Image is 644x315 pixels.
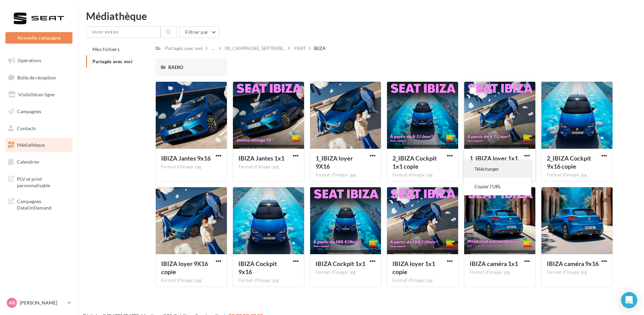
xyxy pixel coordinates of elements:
[4,104,74,119] a: Campagnes
[17,125,36,131] span: Contacts
[392,277,453,284] div: Format d'image: jpg
[547,269,607,275] div: Format d'image: jpg
[4,138,74,152] a: Médiathèque
[316,172,376,178] div: Format d'image: jpg
[547,154,591,170] span: 2_IBIZA Cockpit 9x16 copie
[392,154,437,170] span: 2_IBIZA Cockpit 1x1 copie
[392,260,435,275] span: IBIZA loyer 1x1 copie
[294,45,306,52] div: PART
[86,11,636,21] div: Médiathèque
[316,260,365,267] span: IBIZA Cockpit 1x1
[20,299,65,306] p: [PERSON_NAME]
[92,46,120,52] span: Mes fichiers
[17,174,70,189] span: PLV et print personnalisable
[238,154,284,162] span: IBIZA Jantes 1x1
[4,88,74,102] a: Visibilité en ligne
[621,292,637,308] div: Open Intercom Messenger
[316,154,353,170] span: 1_IBIZA loyer 9X16
[161,260,208,275] span: IBIZA loyer 9X16 copie
[470,260,518,267] span: IBIZA caméra 1x1
[470,269,530,275] div: Format d'image: jpg
[547,260,599,267] span: IBIZA caméra 9x16
[238,277,299,284] div: Format d'image: jpg
[238,260,277,275] span: IBIZA Cockpit 9x16
[161,154,211,162] span: IBIZA Jantes 9x16
[165,45,203,52] div: Partagés avec moi
[9,299,15,306] span: AB
[470,154,518,162] span: 1_IBIZA loyer 1x1
[4,121,74,136] a: Contacts
[179,26,219,38] button: Filtrer par
[17,108,41,114] span: Campagnes
[4,70,74,85] a: Boîte de réception
[5,32,72,44] button: Nouvelle campagne
[225,45,285,52] span: 00_CAMPAGNE_SEPTEMB...
[161,164,221,170] div: Format d'image: jpg
[17,142,45,148] span: Médiathèque
[392,172,453,178] div: Format d'image: jpg
[210,44,216,53] div: ...
[18,57,41,63] span: Opérations
[161,277,221,284] div: Format d'image: jpg
[464,178,531,195] button: Copier l'URL
[17,74,56,80] span: Boîte de réception
[314,45,326,52] div: IBIZA
[168,64,183,70] span: RADIO
[17,159,40,165] span: Calendrier
[92,58,132,64] span: Partagés avec moi
[4,53,74,68] a: Opérations
[4,194,74,214] a: Campagnes DataOnDemand
[464,160,531,178] button: Télécharger
[18,92,55,97] span: Visibilité en ligne
[547,172,607,178] div: Format d'image: jpg
[5,296,72,309] a: AB [PERSON_NAME]
[238,164,299,170] div: Format d'image: jpg
[17,197,70,211] span: Campagnes DataOnDemand
[316,269,376,275] div: Format d'image: jpg
[4,155,74,169] a: Calendrier
[4,172,74,192] a: PLV et print personnalisable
